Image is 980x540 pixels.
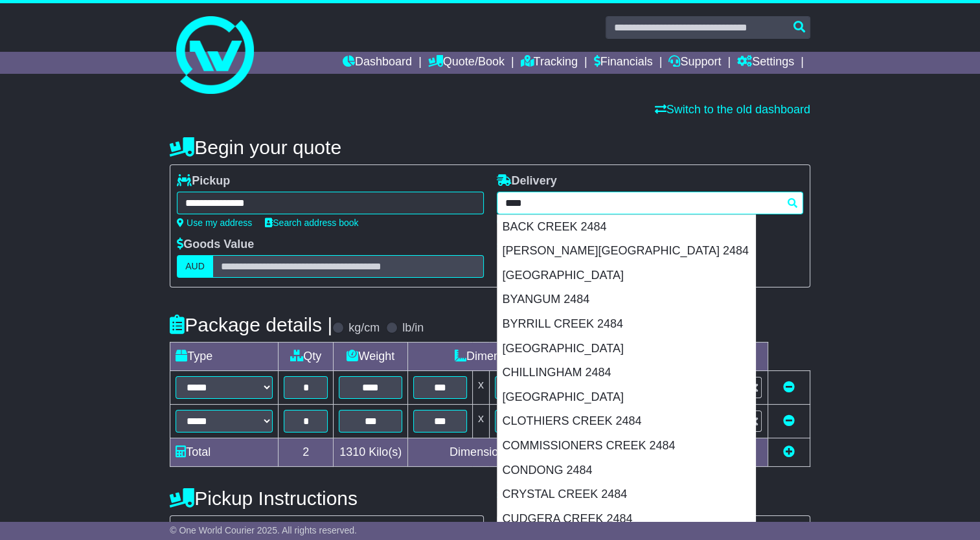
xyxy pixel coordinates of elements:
[497,337,755,361] div: [GEOGRAPHIC_DATA]
[497,409,755,434] div: CLOTHIERS CREEK 2484
[497,434,755,458] div: COMMISSIONERS CREEK 2484
[472,405,489,438] td: x
[497,264,755,288] div: [GEOGRAPHIC_DATA]
[177,174,230,188] label: Pickup
[472,371,489,405] td: x
[497,239,755,264] div: [PERSON_NAME][GEOGRAPHIC_DATA] 2484
[408,438,635,467] td: Dimensions in Centimetre(s)
[408,343,635,371] td: Dimensions (L x W x H)
[497,312,755,337] div: BYRRILL CREEK 2484
[497,458,755,483] div: CONDONG 2484
[497,482,755,507] div: CRYSTAL CREEK 2484
[402,321,424,335] label: lb/in
[334,438,408,467] td: Kilo(s)
[170,525,357,535] span: © One World Courier 2025. All rights reserved.
[170,314,332,335] h4: Package details |
[668,52,721,74] a: Support
[497,507,755,532] div: CUDGERA CREEK 2484
[348,321,380,335] label: kg/cm
[177,218,252,228] a: Use my address
[334,343,408,371] td: Weight
[265,218,358,228] a: Search address book
[783,414,795,427] a: Remove this item
[497,385,755,410] div: [GEOGRAPHIC_DATA]
[279,343,334,371] td: Qty
[339,445,365,458] span: 1310
[177,238,254,252] label: Goods Value
[428,52,505,74] a: Quote/Book
[170,488,483,509] h4: Pickup Instructions
[279,438,334,467] td: 2
[497,174,557,188] label: Delivery
[737,52,794,74] a: Settings
[170,438,279,467] td: Total
[343,52,412,74] a: Dashboard
[497,361,755,385] div: CHILLINGHAM 2484
[655,103,810,116] a: Switch to the old dashboard
[783,381,795,394] a: Remove this item
[170,343,279,371] td: Type
[497,287,755,312] div: BYANGUM 2484
[497,215,755,240] div: BACK CREEK 2484
[783,445,795,458] a: Add new item
[177,255,213,278] label: AUD
[594,52,653,74] a: Financials
[521,52,578,74] a: Tracking
[170,137,810,158] h4: Begin your quote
